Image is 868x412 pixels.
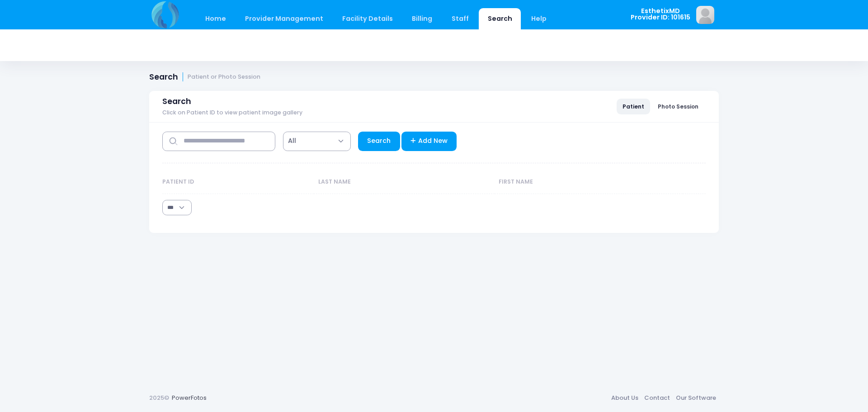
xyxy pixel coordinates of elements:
[172,393,207,402] a: PowerFotos
[288,136,296,146] span: All
[149,72,260,82] h1: Search
[641,390,673,406] a: Contact
[196,8,235,29] a: Home
[334,8,402,29] a: Facility Details
[162,109,302,116] span: Click on Patient ID to view patient image gallery
[358,132,400,151] a: Search
[443,8,477,29] a: Staff
[608,390,641,406] a: About Us
[236,8,332,29] a: Provider Management
[188,74,260,81] small: Patient or Photo Session
[479,8,521,29] a: Search
[149,393,169,402] span: 2025©
[617,99,650,114] a: Patient
[696,6,714,24] img: image
[631,8,690,21] span: EsthetixMD Provider ID: 101615
[523,8,556,29] a: Help
[403,8,441,29] a: Billing
[283,132,351,151] span: All
[162,97,191,106] span: Search
[314,170,494,194] th: Last Name
[401,132,457,151] a: Add New
[162,170,314,194] th: Patient ID
[673,390,719,406] a: Our Software
[652,99,704,114] a: Photo Session
[495,170,683,194] th: First Name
